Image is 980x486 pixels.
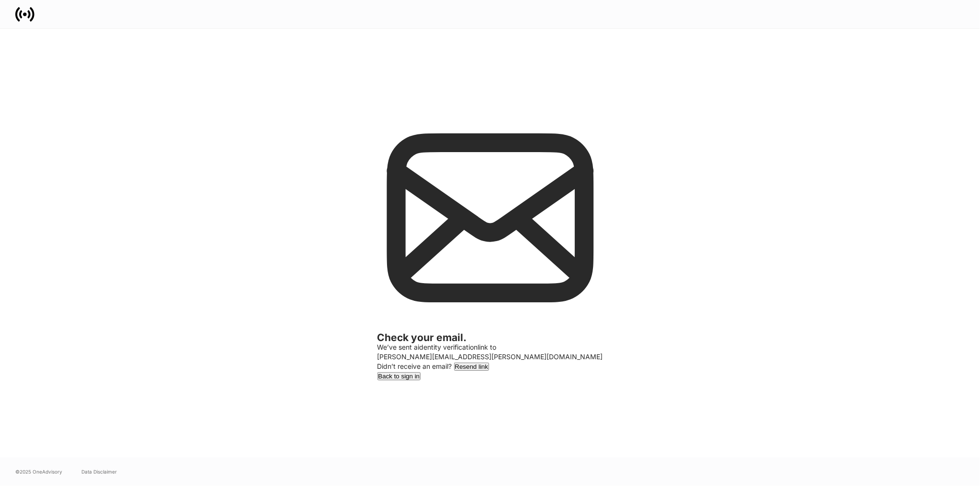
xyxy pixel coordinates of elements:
div: Back to sign in [378,373,420,379]
div: Resend link [455,364,489,370]
button: Back to sign in [377,372,421,380]
button: Resend link [454,363,490,371]
span: © 2025 OneAdvisory [15,468,62,475]
a: Data Disclaimer [81,468,117,475]
div: Didn’t receive an email? [377,362,603,371]
h2: Check your email. [377,333,603,342]
p: We’ve sent a identity verification link to [PERSON_NAME][EMAIL_ADDRESS][PERSON_NAME][DOMAIN_NAME] [377,342,603,362]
